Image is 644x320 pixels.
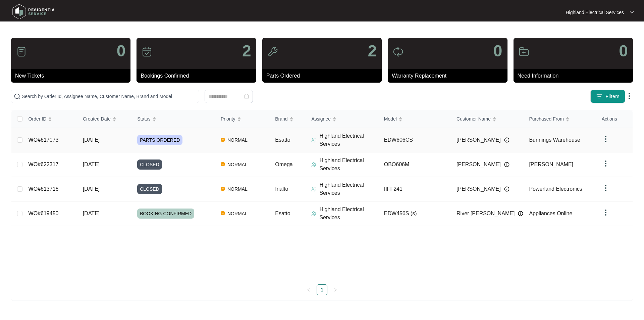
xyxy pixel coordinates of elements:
img: search-icon [14,93,20,100]
img: dropdown arrow [602,135,610,143]
img: filter icon [596,93,603,100]
img: Vercel Logo [221,162,225,166]
td: EDW456S (s) [379,201,451,226]
img: icon [16,46,27,57]
span: Status [137,115,151,123]
li: Next Page [330,284,341,295]
img: residentia service logo [10,2,57,22]
p: Parts Ordered [266,72,382,80]
span: Appliances Online [529,211,572,216]
span: Filters [605,93,620,100]
p: 0 [619,43,628,59]
span: Assignee [311,115,331,123]
span: CLOSED [137,159,162,170]
span: Created Date [83,115,111,123]
span: Esatto [275,137,290,143]
p: Highland Electrical Services [319,181,378,197]
span: PARTS ORDERED [137,135,182,145]
span: [PERSON_NAME] [457,185,501,193]
span: [DATE] [83,137,100,143]
img: dropdown arrow [602,209,610,217]
a: WO#617073 [29,137,59,143]
input: Search by Order Id, Assignee Name, Customer Name, Brand and Model [22,93,196,100]
button: right [330,284,341,295]
span: [DATE] [83,211,100,216]
p: 2 [242,43,251,59]
img: dropdown arrow [630,11,634,14]
img: Assigner Icon [311,162,317,167]
p: Highland Electrical Services [319,132,378,148]
p: Need Information [518,72,633,80]
li: Previous Page [303,284,314,295]
span: Bunnings Warehouse [529,137,580,143]
span: Model [384,115,397,123]
span: NORMAL [225,185,250,193]
span: BOOKING CONFIRMED [137,209,194,219]
th: Priority [215,110,270,128]
th: Status [132,110,215,128]
button: filter iconFilters [590,90,625,103]
p: 0 [117,43,126,59]
p: Highland Electrical Services [319,156,378,173]
span: Omega [275,162,292,167]
a: 1 [317,285,327,295]
img: icon [519,46,529,57]
span: [DATE] [83,162,100,167]
a: WO#622317 [29,162,59,167]
span: Purchased From [529,115,563,123]
span: [PERSON_NAME] [457,136,501,144]
th: Actions [596,110,633,128]
span: Order ID [29,115,47,123]
img: Info icon [504,137,509,143]
img: Vercel Logo [221,138,225,142]
img: Vercel Logo [221,211,225,215]
p: Highland Electrical Services [319,205,378,222]
img: icon [393,46,404,57]
span: Priority [221,115,235,123]
td: EDW606CS [379,128,451,152]
span: [DATE] [83,186,100,192]
img: dropdown arrow [625,92,633,100]
img: Info icon [518,211,523,216]
th: Model [379,110,451,128]
th: Assignee [306,110,378,128]
img: Info icon [504,186,509,192]
span: [PERSON_NAME] [529,162,573,167]
img: icon [142,46,152,57]
img: dropdown arrow [602,184,610,192]
p: 2 [368,43,377,59]
p: Highland Electrical Services [566,9,624,16]
span: Customer Name [457,115,491,123]
th: Order ID [23,110,77,128]
span: Brand [275,115,287,123]
th: Purchased From [524,110,596,128]
th: Created Date [77,110,132,128]
img: Assigner Icon [311,137,317,143]
span: Inalto [275,186,288,192]
img: Assigner Icon [311,186,317,192]
span: Powerland Electronics [529,186,582,192]
a: WO#619450 [29,211,59,216]
img: Vercel Logo [221,187,225,191]
span: NORMAL [225,161,250,169]
span: [PERSON_NAME] [457,161,501,169]
th: Customer Name [451,110,524,128]
span: NORMAL [225,136,250,144]
td: OBO606M [379,152,451,177]
button: left [303,284,314,295]
a: WO#613716 [29,186,59,192]
p: 0 [493,43,502,59]
img: dropdown arrow [602,159,610,168]
span: left [307,288,311,292]
span: Esatto [275,211,290,216]
span: River [PERSON_NAME] [457,210,515,218]
span: right [333,288,337,292]
img: Assigner Icon [311,211,317,216]
img: Info icon [504,162,509,167]
span: CLOSED [137,184,162,194]
span: NORMAL [225,210,250,218]
p: Warranty Replacement [392,72,507,80]
th: Brand [270,110,306,128]
li: 1 [317,284,327,295]
img: icon [267,46,278,57]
